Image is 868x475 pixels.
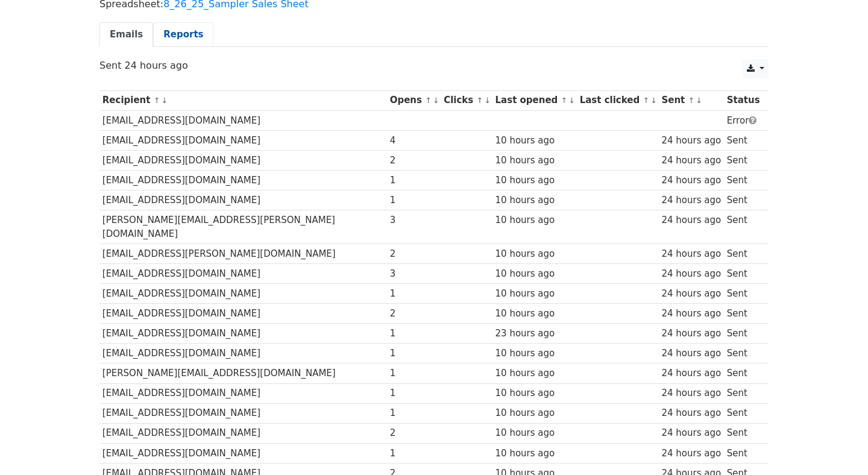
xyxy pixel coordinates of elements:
div: 1 [390,386,438,400]
a: ↑ [561,96,568,105]
div: 1 [390,366,438,380]
th: Clicks [441,90,492,110]
div: 3 [390,267,438,281]
a: ↓ [650,96,657,105]
iframe: Chat Widget [808,417,868,475]
div: 4 [390,134,438,148]
div: 10 hours ago [495,366,574,380]
div: 10 hours ago [495,386,574,400]
div: 24 hours ago [661,327,721,341]
a: ↓ [568,96,575,105]
div: 1 [390,174,438,187]
div: 24 hours ago [661,406,721,420]
div: 10 hours ago [495,134,574,148]
td: Sent [724,263,763,283]
div: 2 [390,307,438,321]
td: [EMAIL_ADDRESS][DOMAIN_NAME] [99,324,387,344]
div: 24 hours ago [661,267,721,281]
td: Sent [724,383,763,403]
td: [EMAIL_ADDRESS][DOMAIN_NAME] [99,110,387,130]
div: 24 hours ago [661,154,721,168]
div: 24 hours ago [661,174,721,187]
div: 24 hours ago [661,366,721,380]
td: Sent [724,244,763,263]
div: 10 hours ago [495,213,574,227]
div: 23 hours ago [495,327,574,341]
a: ↑ [425,96,432,105]
div: 24 hours ago [661,426,721,440]
th: Opens [387,90,441,110]
div: 10 hours ago [495,307,574,321]
a: Reports [153,22,213,47]
a: ↓ [433,96,439,105]
div: 10 hours ago [495,154,574,168]
div: 24 hours ago [661,447,721,461]
a: ↓ [161,96,168,105]
td: [EMAIL_ADDRESS][DOMAIN_NAME] [99,263,387,283]
div: 1 [390,287,438,301]
div: 2 [390,154,438,168]
td: Sent [724,403,763,423]
div: 2 [390,426,438,440]
div: 24 hours ago [661,287,721,301]
div: 1 [390,406,438,420]
td: [EMAIL_ADDRESS][DOMAIN_NAME] [99,443,387,463]
div: 1 [390,347,438,360]
td: [EMAIL_ADDRESS][DOMAIN_NAME] [99,423,387,443]
td: [PERSON_NAME][EMAIL_ADDRESS][DOMAIN_NAME] [99,363,387,383]
td: Error [724,110,763,130]
a: ↑ [154,96,160,105]
div: 10 hours ago [495,447,574,461]
td: Sent [724,190,763,210]
div: 10 hours ago [495,406,574,420]
a: ↓ [484,96,491,105]
div: 10 hours ago [495,347,574,360]
th: Sent [659,90,724,110]
td: [EMAIL_ADDRESS][DOMAIN_NAME] [99,284,387,304]
div: 1 [390,327,438,341]
td: Sent [724,344,763,363]
a: ↑ [477,96,483,105]
td: Sent [724,423,763,443]
td: [EMAIL_ADDRESS][DOMAIN_NAME] [99,190,387,210]
td: Sent [724,171,763,190]
a: ↑ [643,96,649,105]
td: Sent [724,284,763,304]
td: [EMAIL_ADDRESS][DOMAIN_NAME] [99,403,387,423]
td: Sent [724,210,763,244]
th: Last clicked [577,90,659,110]
td: Sent [724,363,763,383]
a: Emails [99,22,153,47]
div: 24 hours ago [661,347,721,360]
div: 1 [390,447,438,461]
p: Sent 24 hours ago [99,59,769,72]
td: Sent [724,150,763,170]
td: [EMAIL_ADDRESS][DOMAIN_NAME] [99,130,387,150]
td: Sent [724,130,763,150]
td: [EMAIL_ADDRESS][PERSON_NAME][DOMAIN_NAME] [99,244,387,263]
div: 24 hours ago [661,213,721,227]
div: 24 hours ago [661,307,721,321]
td: [EMAIL_ADDRESS][DOMAIN_NAME] [99,171,387,190]
td: Sent [724,443,763,463]
div: 24 hours ago [661,193,721,207]
div: 3 [390,213,438,227]
div: 10 hours ago [495,174,574,187]
td: [PERSON_NAME][EMAIL_ADDRESS][PERSON_NAME][DOMAIN_NAME] [99,210,387,244]
td: [EMAIL_ADDRESS][DOMAIN_NAME] [99,304,387,324]
div: 2 [390,247,438,261]
th: Status [724,90,763,110]
td: [EMAIL_ADDRESS][DOMAIN_NAME] [99,383,387,403]
div: 24 hours ago [661,247,721,261]
a: ↑ [688,96,695,105]
a: ↓ [696,96,702,105]
div: 10 hours ago [495,267,574,281]
div: 24 hours ago [661,134,721,148]
div: 10 hours ago [495,426,574,440]
td: [EMAIL_ADDRESS][DOMAIN_NAME] [99,344,387,363]
td: [EMAIL_ADDRESS][DOMAIN_NAME] [99,150,387,170]
div: 10 hours ago [495,287,574,301]
td: Sent [724,324,763,344]
div: 10 hours ago [495,193,574,207]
